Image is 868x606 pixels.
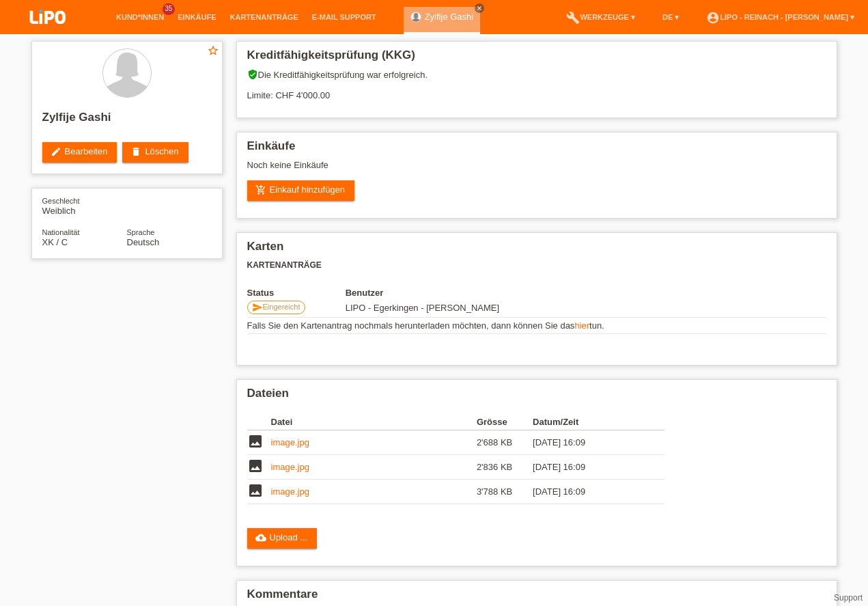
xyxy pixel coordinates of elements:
[346,288,577,298] th: Benutzer
[247,387,826,407] h2: Dateien
[247,433,264,450] i: image
[247,240,826,260] h2: Karten
[477,414,533,430] th: Grösse
[271,437,309,447] a: image.jpg
[656,13,686,21] a: DE ▾
[533,414,645,430] th: Datum/Zeit
[247,458,264,474] i: image
[127,237,160,247] span: Deutsch
[271,486,309,497] a: image.jpg
[574,320,589,331] a: hier
[223,13,305,21] a: Kartenanträge
[163,3,175,15] span: 35
[130,146,141,157] i: delete
[271,462,309,472] a: image.jpg
[255,532,266,543] i: cloud_upload
[477,480,533,504] td: 3'788 KB
[42,142,117,163] a: editBearbeiten
[305,13,383,21] a: E-Mail Support
[263,303,300,311] span: Eingereicht
[271,414,477,430] th: Datei
[247,139,826,160] h2: Einkäufe
[247,482,264,499] i: image
[346,303,499,313] span: 05.09.2025
[533,430,645,455] td: [DATE] 16:09
[699,13,861,21] a: account_circleLIPO - Reinach - [PERSON_NAME] ▾
[834,593,863,603] a: Support
[247,69,258,80] i: verified_user
[475,3,484,13] a: close
[477,455,533,480] td: 2'836 KB
[477,430,533,455] td: 2'688 KB
[247,180,355,201] a: add_shopping_cartEinkauf hinzufügen
[247,69,826,111] div: Die Kreditfähigkeitsprüfung war erfolgreich. Limite: CHF 4'000.00
[207,44,219,59] a: star_border
[247,288,346,298] th: Status
[247,528,318,549] a: cloud_uploadUpload ...
[109,13,171,21] a: Kund*innen
[207,44,219,57] i: star_border
[559,13,642,21] a: buildWerkzeuge ▾
[247,318,826,334] td: Falls Sie den Kartenantrag nochmals herunterladen möchten, dann können Sie das tun.
[533,480,645,504] td: [DATE] 16:09
[247,160,826,180] div: Noch keine Einkäufe
[42,195,127,216] div: Weiblich
[171,13,223,21] a: Einkäufe
[533,455,645,480] td: [DATE] 16:09
[247,49,826,69] h2: Kreditfähigkeitsprüfung (KKG)
[255,184,266,195] i: add_shopping_cart
[566,11,580,25] i: build
[14,28,82,38] a: LIPO pay
[42,197,80,205] span: Geschlecht
[42,237,68,247] span: Kosovo / C / 20.09.1991
[706,11,720,25] i: account_circle
[51,146,61,157] i: edit
[476,5,483,12] i: close
[122,142,188,163] a: deleteLöschen
[425,12,474,22] a: Zylfije Gashi
[247,260,826,271] h3: Kartenanträge
[42,228,80,236] span: Nationalität
[127,228,155,236] span: Sprache
[42,111,212,131] h2: Zylfije Gashi
[252,302,263,313] i: send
